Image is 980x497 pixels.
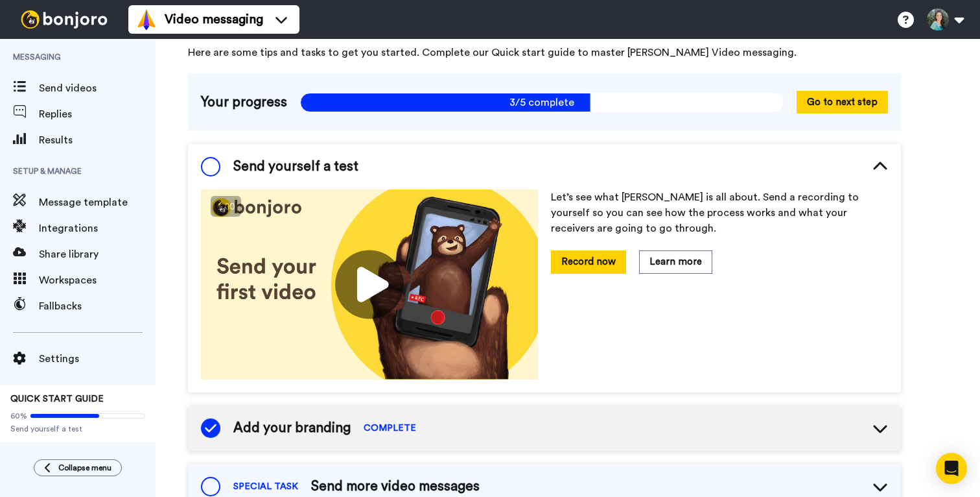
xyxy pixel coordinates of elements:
span: Replies [39,106,156,122]
span: Send yourself a test [233,157,358,176]
span: Your progress [201,93,287,112]
span: Results [39,132,156,148]
span: Here are some tips and tasks to get you started. Complete our Quick start guide to master [PERSON... [188,45,901,60]
span: Video messaging [165,10,263,29]
button: Collapse menu [34,459,122,476]
span: Settings [39,351,156,367]
span: Fallbacks [39,298,156,314]
span: QUICK START GUIDE [10,394,104,404]
div: Open Intercom Messenger [936,453,967,484]
button: Record now [551,250,626,273]
span: Message template [39,195,156,210]
span: Collapse menu [58,463,111,473]
span: 3/5 complete [300,93,784,112]
span: SPECIAL TASK [233,480,298,493]
span: Send videos [39,80,156,96]
span: COMPLETE [364,422,416,435]
img: 178eb3909c0dc23ce44563bdb6dc2c11.jpg [201,189,538,380]
span: Workspaces [39,273,156,288]
span: Send yourself a test [10,424,145,434]
span: Integrations [39,221,156,236]
button: Learn more [639,250,712,273]
img: vm-color.svg [136,9,157,30]
button: Go to next step [797,91,888,114]
p: Let’s see what [PERSON_NAME] is all about. Send a recording to yourself so you can see how the pr... [551,189,888,236]
img: bj-logo-header-white.svg [16,10,113,29]
span: 60% [10,411,27,421]
span: Share library [39,247,156,262]
span: Add your branding [233,418,351,438]
span: Send more video messages [311,477,480,496]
